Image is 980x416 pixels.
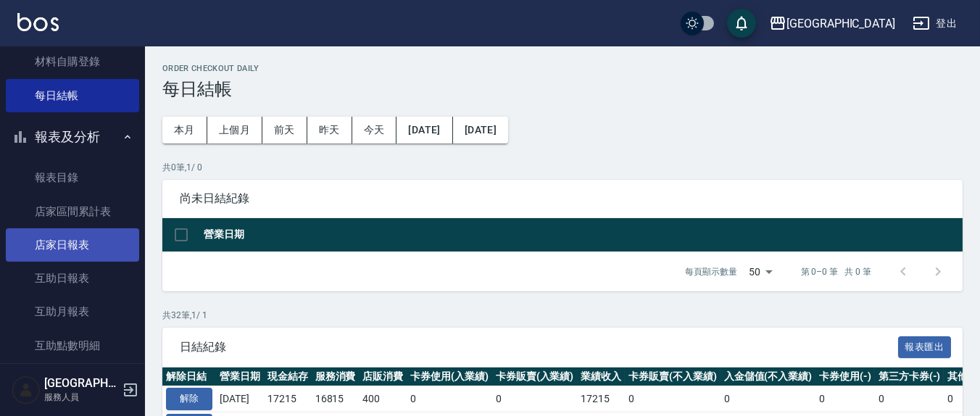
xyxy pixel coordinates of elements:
button: [DATE] [453,117,508,143]
th: 服務消費 [312,367,360,386]
a: 店家日報表 [6,228,139,262]
a: 店家區間累計表 [6,195,139,228]
th: 卡券使用(入業績) [407,367,492,386]
p: 服務人員 [44,391,118,404]
img: Person [12,375,41,404]
p: 第 0–0 筆 共 0 筆 [801,265,871,278]
button: [GEOGRAPHIC_DATA] [763,9,901,38]
button: 今天 [352,117,397,143]
button: 登出 [907,10,963,37]
a: 報表目錄 [6,161,139,194]
p: 每頁顯示數量 [685,265,737,278]
th: 卡券使用(-) [815,367,875,386]
h2: Order checkout daily [162,64,963,73]
td: 0 [721,386,816,412]
button: 前天 [262,117,307,143]
button: 昨天 [307,117,352,143]
th: 第三方卡券(-) [875,367,944,386]
td: 400 [359,386,407,412]
th: 入金儲值(不入業績) [721,367,816,386]
h5: [GEOGRAPHIC_DATA] [44,376,118,391]
td: 0 [875,386,944,412]
button: 本月 [162,117,207,143]
td: 0 [815,386,875,412]
button: [DATE] [396,117,452,143]
th: 業績收入 [577,367,625,386]
span: 日結紀錄 [180,340,898,354]
div: [GEOGRAPHIC_DATA] [786,14,895,33]
td: 17215 [577,386,625,412]
td: 0 [625,386,721,412]
a: 互助日報表 [6,262,139,295]
a: 材料自購登錄 [6,45,139,78]
button: 報表及分析 [6,118,139,156]
button: 上個月 [207,117,262,143]
a: 互助月報表 [6,295,139,328]
th: 現金結存 [264,367,312,386]
th: 營業日期 [216,367,264,386]
a: 每日結帳 [6,79,139,112]
td: 0 [407,386,492,412]
p: 共 0 筆, 1 / 0 [162,161,963,174]
th: 營業日期 [200,218,963,252]
p: 共 32 筆, 1 / 1 [162,309,963,322]
a: 互助業績報表 [6,362,139,396]
th: 店販消費 [359,367,407,386]
a: 互助點數明細 [6,329,139,362]
a: 報表匯出 [898,339,952,353]
button: 報表匯出 [898,336,952,359]
td: 17215 [264,386,312,412]
td: 0 [492,386,578,412]
th: 卡券販賣(不入業績) [625,367,721,386]
th: 解除日結 [162,367,216,386]
td: 16815 [312,386,360,412]
td: [DATE] [216,386,264,412]
img: Logo [17,13,59,31]
th: 卡券販賣(入業績) [492,367,578,386]
button: save [727,9,756,38]
span: 尚未日結紀錄 [180,191,945,206]
h3: 每日結帳 [162,79,963,99]
button: 解除 [166,388,212,410]
div: 50 [743,252,778,291]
